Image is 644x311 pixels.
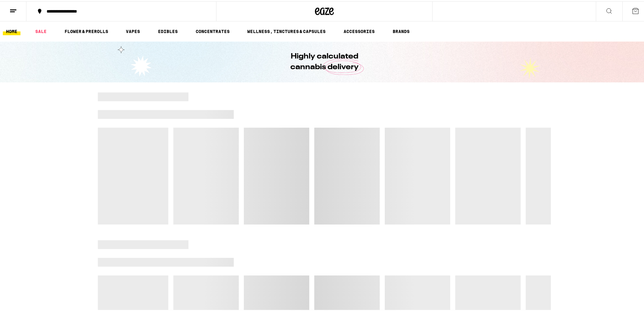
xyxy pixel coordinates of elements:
[389,26,413,34] button: BRANDS
[3,26,20,34] a: HOME
[340,26,378,34] a: ACCESSORIES
[244,26,329,34] a: WELLNESS, TINCTURES & CAPSULES
[123,26,143,34] a: VAPES
[193,26,233,34] a: CONCENTRATES
[32,26,50,34] a: SALE
[155,26,181,34] a: EDIBLES
[272,50,376,71] h1: Highly calculated cannabis delivery
[61,26,111,34] a: FLOWER & PREROLLS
